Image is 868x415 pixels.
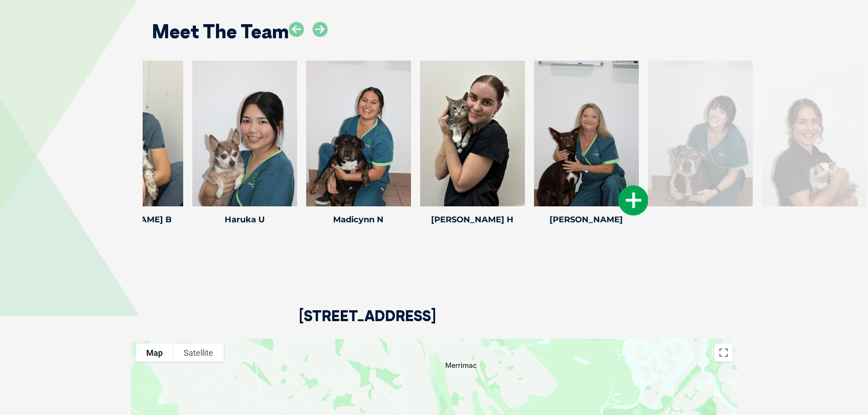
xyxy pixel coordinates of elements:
button: Show street map [136,343,173,362]
button: Show satellite imagery [173,343,224,362]
h2: Meet The Team [152,22,289,41]
h4: [PERSON_NAME] H [420,215,525,224]
button: Toggle fullscreen view [714,343,733,362]
h4: [PERSON_NAME] [534,215,639,224]
h4: Madicynn N [306,215,411,224]
h4: Haruka U [192,215,297,224]
h2: [STREET_ADDRESS] [299,308,436,339]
